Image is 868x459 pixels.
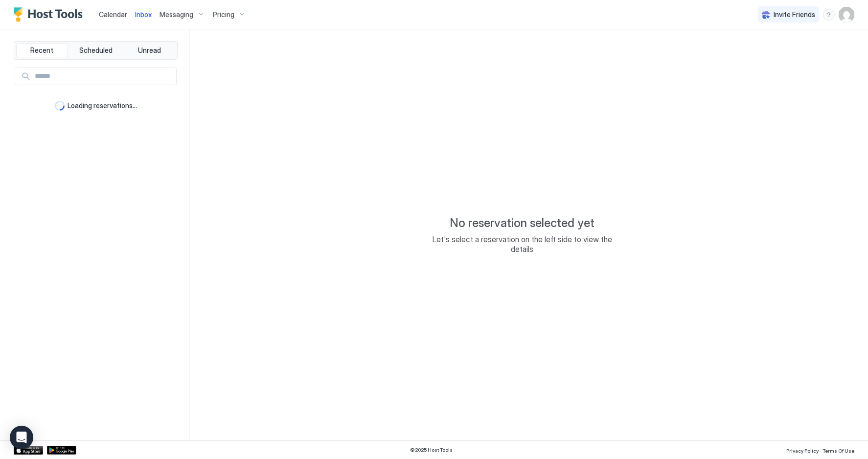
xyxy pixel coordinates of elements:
[213,10,234,19] span: Pricing
[424,234,620,254] span: Let's select a reservation on the left side to view the details
[160,10,193,19] span: Messaging
[14,7,87,22] a: Host Tools Logo
[47,446,76,455] a: Google Play Store
[135,10,152,19] span: Inbox
[823,9,835,21] div: menu
[822,448,854,454] span: Terms Of Use
[14,446,43,455] a: App Store
[99,10,127,19] span: Calendar
[55,101,65,111] div: loading
[786,445,819,455] a: Privacy Policy
[123,44,175,57] button: Unread
[79,46,113,55] span: Scheduled
[16,44,68,57] button: Recent
[99,9,127,20] a: Calendar
[70,44,122,57] button: Scheduled
[31,68,176,85] input: Input Field
[822,445,854,455] a: Terms Of Use
[30,46,53,55] span: Recent
[10,426,33,449] div: Open Intercom Messenger
[410,447,453,453] span: © 2025 Host Tools
[786,448,819,454] span: Privacy Policy
[68,101,137,110] span: Loading reservations...
[774,10,815,19] span: Invite Friends
[450,216,594,230] span: No reservation selected yet
[14,41,178,60] div: tab-group
[135,9,152,20] a: Inbox
[839,7,854,23] div: User profile
[138,46,161,55] span: Unread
